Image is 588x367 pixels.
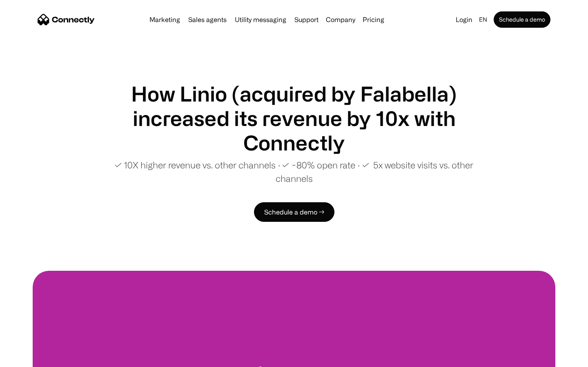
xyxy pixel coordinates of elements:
[291,16,322,23] a: Support
[479,14,487,25] div: en
[452,14,476,25] a: Login
[16,353,49,364] ul: Language list
[8,352,49,364] aside: Language selected: English
[98,82,490,155] h1: How Linio (acquired by Falabella) increased its revenue by 10x with Connectly
[494,11,550,28] a: Schedule a demo
[254,202,334,222] a: Schedule a demo →
[98,158,490,185] p: ✓ 10X higher revenue vs. other channels ∙ ✓ ~80% open rate ∙ ✓ 5x website visits vs. other channels
[326,14,355,25] div: Company
[359,16,388,23] a: Pricing
[146,16,183,23] a: Marketing
[232,16,290,23] a: Utility messaging
[185,16,230,23] a: Sales agents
